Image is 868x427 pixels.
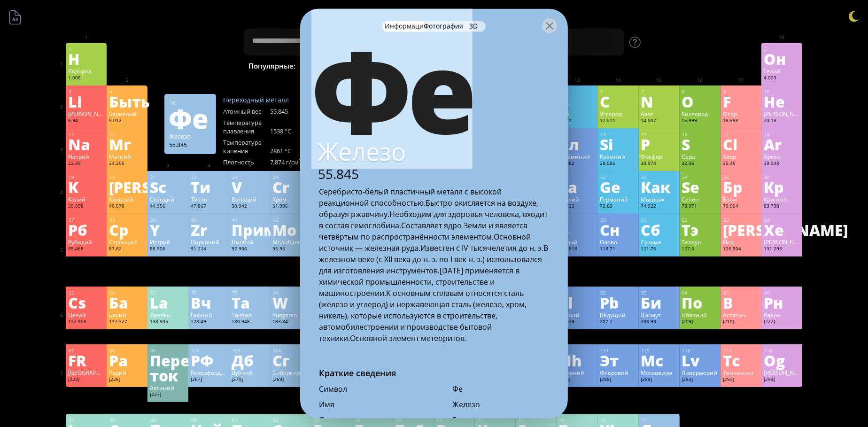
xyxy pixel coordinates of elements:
ya-tr-span: Популярные: [248,61,295,71]
ya-tr-span: Основной элемент метеоритов. [350,333,466,343]
ya-tr-span: Na [68,133,90,155]
div: 117 [723,348,759,354]
div: 21 [150,174,186,180]
div: 35.45 [723,160,759,168]
div: [227] [150,391,186,399]
ya-tr-span: Галлий [559,195,579,203]
ya-tr-span: Температура плавления [223,118,262,135]
ya-tr-span: Ти [191,176,210,198]
div: 121.76 [641,246,677,253]
ya-tr-span: Se [682,176,700,198]
ya-tr-span: Pb [600,292,619,313]
ya-tr-span: Аргон [764,153,780,160]
div: 50 [600,217,636,223]
div: 86 [764,290,800,296]
ya-tr-span: Резерфордий [191,369,228,376]
ya-tr-span: Кислород [682,110,708,117]
div: 55 [69,290,104,296]
div: 72.63 [600,203,636,210]
div: 204.38 [559,318,595,326]
div: 40 [191,217,227,223]
div: [293] [723,376,759,384]
ya-tr-span: Сера [682,153,696,160]
ya-tr-span: Cr [273,176,290,198]
div: 132.905 [68,318,104,326]
div: 74 [273,290,309,296]
ya-tr-span: Нихоний [559,369,584,376]
div: 52 [682,217,718,223]
div: 178.49 [191,318,227,326]
div: 34 [682,174,718,180]
ya-tr-span: C [600,91,610,112]
div: 50.942 [232,203,268,210]
div: 91.224 [191,246,227,253]
ya-tr-span: Ar [764,133,782,155]
div: 12.011 [600,117,636,125]
ya-tr-span: Вч [191,292,211,313]
div: 92.906 [232,246,268,253]
ya-tr-span: Sc [150,176,166,198]
ya-tr-span: Переменный ток [150,349,256,386]
ya-tr-span: Железо [318,135,406,167]
div: 1.008 [68,75,104,82]
ya-tr-span: P [641,133,651,155]
div: 118 [764,348,800,354]
div: 3 [69,89,104,95]
div: 1 [69,46,104,52]
ya-tr-span: Лантан [150,311,170,318]
ya-tr-span: Ра [109,349,128,371]
div: 18 [764,132,800,138]
ya-tr-span: [PERSON_NAME] [764,238,808,246]
div: 26 [170,99,211,107]
div: 114.818 [559,246,595,253]
ya-tr-span: Теннессин [723,369,753,376]
div: 51.996 [273,203,309,210]
div: 20.18 [764,117,800,125]
div: 180.948 [232,318,268,326]
div: [210] [723,318,759,326]
ya-tr-span: Мс [641,349,664,371]
div: 39.098 [68,203,104,210]
ya-tr-span: Cs [68,292,86,313]
div: 24.305 [109,160,145,168]
ya-tr-span: Фе [169,99,209,137]
ya-tr-span: Молибден [273,238,302,246]
div: 79.904 [723,203,759,210]
div: 87 [69,348,104,354]
ya-tr-span: Фтор [723,110,737,117]
div: 104 [191,348,227,354]
ya-tr-span: Фосфор [641,153,663,160]
ya-tr-span: Хлор [723,153,736,160]
div: 32 [600,174,636,180]
div: 2 [764,46,800,52]
ya-tr-span: Висмут [641,311,661,318]
ya-tr-span: Talbica. [322,5,376,24]
ya-tr-span: Li [68,91,82,112]
div: 85 [723,290,759,296]
ya-tr-span: Теллур [682,238,701,246]
ya-tr-span: Примечание [232,219,335,241]
ya-tr-span: V [232,176,242,198]
ya-tr-span: Тэ [682,219,699,241]
div: Железо [452,399,549,409]
div: 51 [642,217,677,223]
div: 14.007 [641,117,677,125]
div: 19 [69,174,104,180]
ya-tr-span: Криптон [764,195,787,203]
div: 9 [723,89,759,95]
div: 116 [682,348,718,354]
div: 54 [764,217,800,223]
div: 4 [109,89,145,95]
ya-tr-span: [PERSON_NAME] [578,61,633,70]
ya-tr-span: Скандий [150,195,174,203]
div: [222] [764,318,800,326]
ya-tr-span: Xe [764,219,784,241]
ya-tr-span: Водород [68,67,92,75]
ya-tr-span: N [641,91,654,112]
div: 7 [642,89,677,95]
ya-tr-span: Lv [682,349,700,371]
ya-tr-span: [PERSON_NAME] [764,110,808,117]
ya-tr-span: По [682,292,703,313]
div: 16 [682,132,718,138]
ya-tr-span: Радон [764,311,781,318]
